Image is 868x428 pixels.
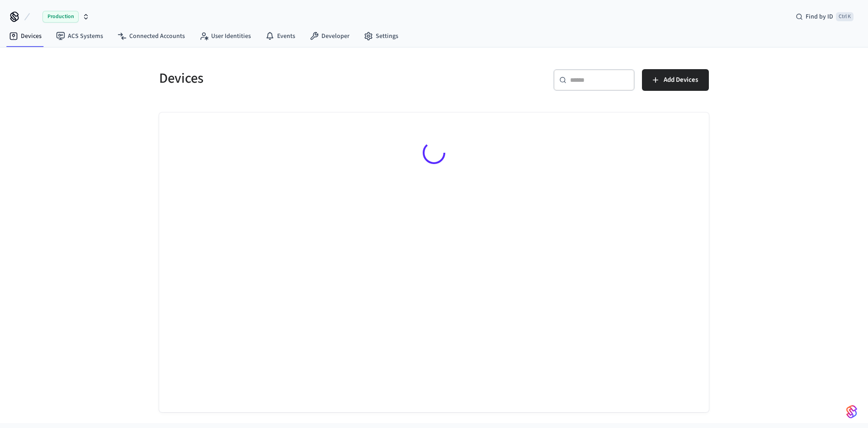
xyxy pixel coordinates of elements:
[192,28,258,44] a: User Identities
[664,74,698,86] span: Add Devices
[49,28,110,44] a: ACS Systems
[836,12,854,21] span: Ctrl K
[110,28,192,44] a: Connected Accounts
[159,69,429,88] h5: Devices
[846,404,857,419] img: SeamLogoGradient.69752ec5.svg
[258,28,302,44] a: Events
[642,69,709,91] button: Add Devices
[42,11,79,23] span: Production
[788,9,861,25] div: Find by IDCtrl K
[302,28,357,44] a: Developer
[357,28,406,44] a: Settings
[806,12,833,21] span: Find by ID
[2,28,49,44] a: Devices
